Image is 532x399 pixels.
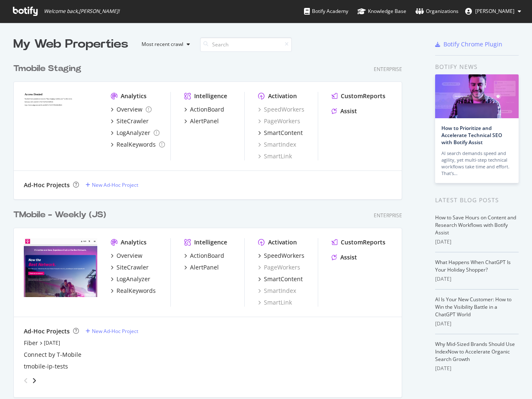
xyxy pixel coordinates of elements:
div: Overview [117,252,142,260]
div: AlertPanel [190,263,219,272]
div: CustomReports [341,92,385,100]
a: SmartContent [258,129,303,137]
div: Enterprise [374,66,402,73]
div: SiteCrawler [117,117,149,125]
div: Activation [268,92,297,100]
a: Botify Chrome Plugin [435,40,502,48]
a: SmartLink [258,152,292,160]
a: ActionBoard [184,105,224,114]
div: AI search demands speed and agility, yet multi-step technical workflows take time and effort. Tha... [441,150,512,177]
div: New Ad-Hoc Project [92,181,138,188]
a: SpeedWorkers [258,252,304,260]
div: LogAnalyzer [117,129,150,137]
span: Welcome back, [PERSON_NAME] ! [44,8,119,15]
a: LogAnalyzer [111,129,160,137]
div: Ad-Hoc Projects [24,327,70,335]
div: Organizations [415,7,459,15]
a: SmartIndex [258,140,296,149]
a: PageWorkers [258,263,300,272]
div: angle-right [31,376,37,385]
button: Most recent crawl [135,38,193,51]
div: Most recent crawl [142,42,183,47]
a: SpeedWorkers [258,105,304,114]
a: AlertPanel [184,263,219,272]
div: ActionBoard [190,252,224,260]
a: TMobile - Weekly (JS) [13,209,109,221]
div: Knowledge Base [357,7,406,15]
a: LogAnalyzer [111,275,150,283]
div: Activation [268,238,297,247]
div: TMobile - Weekly (JS) [13,209,106,221]
img: tmobilestaging.com [24,92,97,151]
a: What Happens When ChatGPT Is Your Holiday Shopper? [435,259,511,273]
div: Assist [340,253,357,262]
div: RealKeywords [117,287,156,295]
div: Latest Blog Posts [435,196,519,205]
a: RealKeywords [111,140,165,149]
a: Connect by T-Mobile [24,351,81,359]
div: Enterprise [374,212,402,219]
div: [DATE] [435,320,519,328]
div: [DATE] [435,238,519,246]
a: New Ad-Hoc Project [86,181,138,188]
a: ActionBoard [184,252,224,260]
div: [DATE] [435,275,519,283]
a: SmartLink [258,298,292,307]
div: ActionBoard [190,105,224,114]
a: New Ad-Hoc Project [86,328,138,335]
img: How to Prioritize and Accelerate Technical SEO with Botify Assist [435,74,519,118]
div: PageWorkers [258,117,300,125]
a: Tmobile Staging [13,63,85,75]
button: [PERSON_NAME] [459,5,528,18]
a: How to Save Hours on Content and Research Workflows with Botify Assist [435,214,516,236]
a: Overview [111,252,142,260]
a: Overview [111,105,152,114]
a: tmobile-ip-tests [24,362,68,371]
a: [DATE] [44,339,60,346]
a: RealKeywords [111,287,156,295]
div: SmartContent [264,275,303,283]
div: Analytics [121,92,147,100]
div: Botify Academy [304,7,348,15]
div: angle-left [20,374,31,387]
a: AI Is Your New Customer: How to Win the Visibility Battle in a ChatGPT World [435,296,512,318]
a: SmartContent [258,275,303,283]
div: Overview [117,105,142,114]
img: t-mobile.com [24,238,97,297]
div: AlertPanel [190,117,219,125]
div: Botify news [435,62,519,71]
div: My Web Properties [13,36,128,53]
div: RealKeywords [117,140,156,149]
div: Analytics [121,238,147,247]
a: Assist [332,253,357,262]
a: SiteCrawler [111,263,149,272]
a: AlertPanel [184,117,219,125]
div: LogAnalyzer [117,275,150,283]
div: SmartContent [264,129,303,137]
div: SiteCrawler [117,263,149,272]
div: Intelligence [194,92,227,100]
div: Ad-Hoc Projects [24,181,70,189]
div: Assist [340,107,357,115]
div: Intelligence [194,238,227,247]
a: How to Prioritize and Accelerate Technical SEO with Botify Assist [441,125,502,146]
a: Assist [332,107,357,115]
a: Why Mid-Sized Brands Should Use IndexNow to Accelerate Organic Search Growth [435,341,515,363]
a: SmartIndex [258,287,296,295]
div: SpeedWorkers [264,252,304,260]
input: Search [200,37,292,52]
div: CustomReports [341,238,385,247]
a: Fiber [24,339,38,347]
a: CustomReports [332,92,385,100]
div: Tmobile Staging [13,63,81,75]
div: New Ad-Hoc Project [92,328,138,335]
a: CustomReports [332,238,385,247]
